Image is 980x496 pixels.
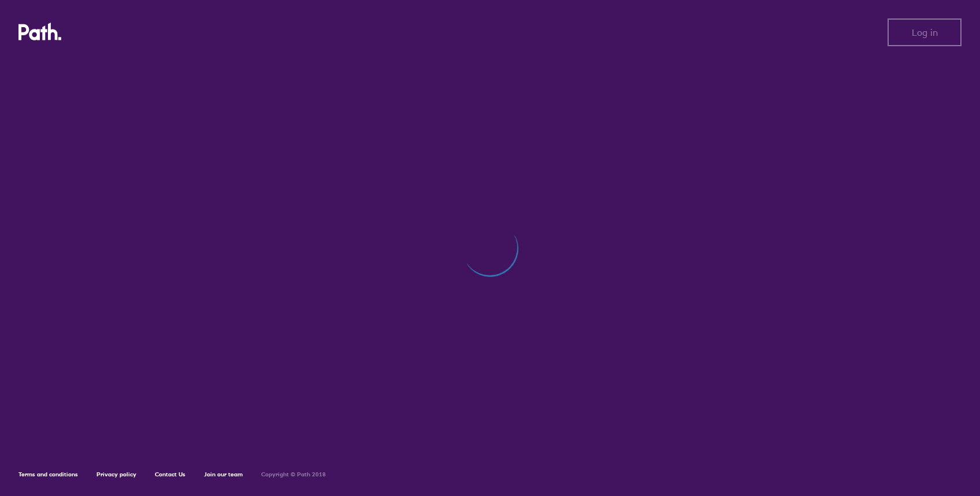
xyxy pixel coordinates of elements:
a: Contact Us [155,471,185,478]
a: Join our team [204,471,243,478]
a: Terms and conditions [18,471,78,478]
h6: Copyright © Path 2018 [261,471,326,478]
a: Privacy policy [96,471,136,478]
span: Log in [912,27,938,38]
button: Log in [888,18,962,46]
